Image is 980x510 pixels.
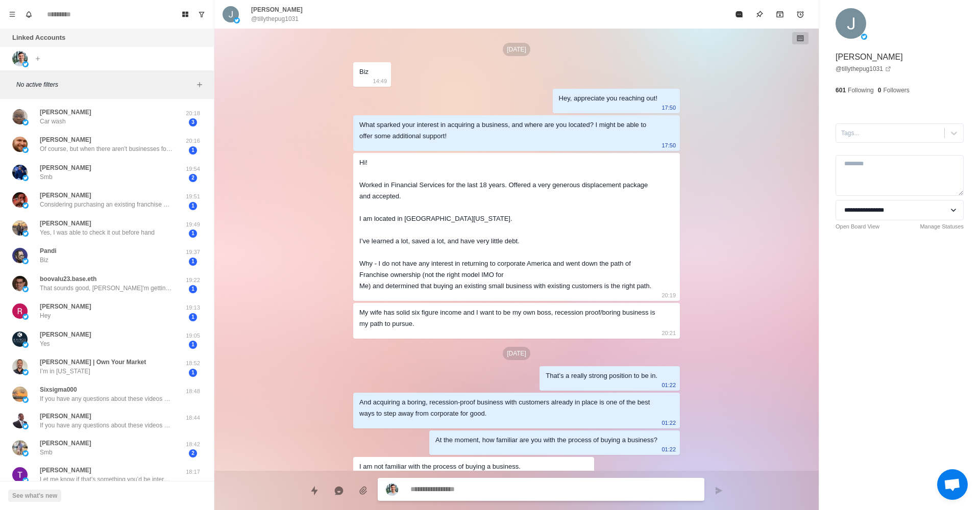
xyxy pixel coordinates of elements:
[189,369,197,377] span: 1
[189,341,197,349] span: 1
[8,490,61,502] button: See what's new
[836,222,879,231] a: Open Board View
[661,444,676,455] p: 01:22
[180,192,206,201] p: 19:51
[920,222,964,231] a: Manage Statuses
[12,440,28,455] img: picture
[180,387,206,396] p: 18:48
[12,165,28,180] img: picture
[12,276,28,291] img: picture
[22,369,29,375] img: picture
[40,163,91,172] p: [PERSON_NAME]
[836,51,903,63] p: [PERSON_NAME]
[40,172,53,182] p: Smb
[40,330,91,339] p: [PERSON_NAME]
[12,248,28,263] img: picture
[12,192,28,208] img: picture
[503,347,530,360] p: [DATE]
[12,467,28,482] img: picture
[12,51,28,66] img: picture
[435,435,657,446] div: At the moment, how familiar are you with the process of buying a business?
[40,339,50,348] p: Yes
[40,311,51,320] p: Hey
[708,480,729,501] button: Send message
[661,417,676,428] p: 01:22
[40,421,173,430] p: If you have any questions about these videos or about the process of acquiring a business in gene...
[40,394,173,403] p: If you have any questions about these videos or about the process of acquiring a business in gene...
[40,135,91,144] p: [PERSON_NAME]
[189,202,197,210] span: 1
[193,79,206,91] button: Add filters
[180,331,206,340] p: 19:05
[22,175,29,181] img: picture
[22,286,29,292] img: picture
[12,331,28,347] img: picture
[12,413,28,428] img: picture
[40,466,91,475] p: [PERSON_NAME]
[40,246,57,256] p: Pandi
[22,258,29,264] img: picture
[180,220,206,229] p: 19:49
[40,385,77,394] p: Sixsigma000
[12,109,28,124] img: picture
[12,303,28,319] img: picture
[836,86,846,95] p: 601
[790,4,811,24] button: Add reminder
[40,475,173,484] p: Let me know if that’s something you’d be interested in and I can set you up on a call with my con...
[878,86,881,95] p: 0
[386,483,398,496] img: picture
[40,284,173,293] p: That sounds good, [PERSON_NAME]'m getting married this weekend so would it be OK if we schedule t...
[359,119,657,142] div: What sparked your interest in acquiring a business, and where are you located? I might be able to...
[359,157,657,292] div: Hi! Worked in Financial Services for the last 18 years. Offered a very generous displacement pack...
[12,359,28,374] img: picture
[180,276,206,285] p: 19:22
[40,256,48,265] p: Biz
[661,290,676,301] p: 20:19
[12,220,28,236] img: picture
[180,303,206,312] p: 19:13
[40,219,91,228] p: [PERSON_NAME]
[22,342,29,348] img: picture
[40,439,91,448] p: [PERSON_NAME]
[180,414,206,422] p: 18:44
[22,450,29,456] img: picture
[40,358,146,367] p: [PERSON_NAME] | Own Your Market
[16,80,193,89] p: No active filters
[22,397,29,403] img: picture
[937,469,968,500] div: Open chat
[22,231,29,237] img: picture
[189,118,197,126] span: 3
[189,449,197,457] span: 2
[180,109,206,118] p: 20:18
[12,387,28,402] img: picture
[353,480,374,501] button: Add media
[180,137,206,145] p: 20:16
[22,477,29,483] img: picture
[848,86,874,95] p: Following
[40,191,91,200] p: [PERSON_NAME]
[193,6,210,22] button: Show unread conversations
[22,147,29,153] img: picture
[22,119,29,125] img: picture
[189,313,197,321] span: 1
[189,146,197,155] span: 1
[661,379,676,391] p: 01:22
[180,165,206,173] p: 19:54
[12,137,28,152] img: picture
[503,43,530,56] p: [DATE]
[223,6,239,22] img: picture
[40,412,91,421] p: [PERSON_NAME]
[40,200,173,209] p: Considering purchasing an existing franchise or something similar. Can’t quit my day job to start...
[836,8,866,39] img: picture
[836,64,891,73] a: @tillythepug1031
[883,86,909,95] p: Followers
[749,4,770,24] button: Pin
[861,34,867,40] img: picture
[40,448,53,457] p: Smb
[189,229,197,238] span: 1
[373,75,387,87] p: 14:49
[22,423,29,429] img: picture
[40,367,90,376] p: I’m in [US_STATE]
[40,108,91,117] p: [PERSON_NAME]
[180,359,206,368] p: 18:52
